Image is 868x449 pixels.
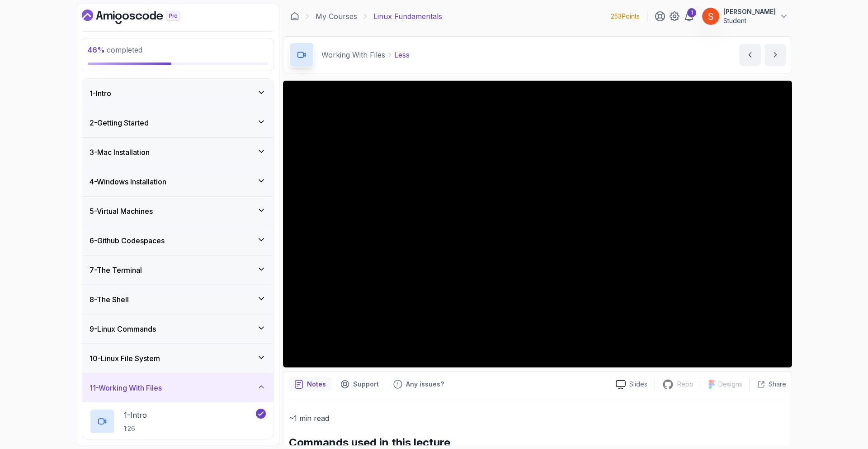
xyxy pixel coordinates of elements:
p: Share [769,380,786,389]
p: Less [394,49,410,60]
button: 6-Github Codespaces [82,226,273,255]
a: My Courses [316,11,357,22]
p: Student [723,16,776,25]
p: Notes [307,380,326,389]
button: 1-Intro1:26 [90,409,266,434]
button: 4-Windows Installation [82,167,273,196]
iframe: 4 - Less [283,81,792,367]
p: Working With Files [321,49,385,60]
h3: 7 - The Terminal [90,265,142,275]
p: 1 - Intro [124,410,147,420]
h3: 5 - Virtual Machines [90,206,153,217]
button: 8-The Shell [82,285,273,314]
div: 1 [687,8,696,17]
button: Share [750,380,786,389]
span: completed [88,45,142,54]
p: Repo [677,380,693,389]
h3: 8 - The Shell [90,294,129,305]
button: 10-Linux File System [82,344,273,373]
h3: 3 - Mac Installation [90,147,150,158]
button: 5-Virtual Machines [82,197,273,226]
h3: 1 - Intro [90,88,111,99]
button: 9-Linux Commands [82,314,273,343]
button: 11-Working With Files [82,373,273,402]
button: 2-Getting Started [82,108,273,137]
p: Any issues? [406,380,444,389]
button: next content [764,44,786,66]
h3: 11 - Working With Files [90,382,162,393]
p: Support [353,380,379,389]
button: user profile image[PERSON_NAME]Student [702,7,788,25]
img: user profile image [702,8,719,25]
h3: 4 - Windows Installation [90,176,166,187]
p: Designs [718,380,742,389]
p: [PERSON_NAME] [723,7,776,16]
a: Dashboard [82,10,201,24]
a: 1 [684,11,694,22]
p: Linux Fundamentals [373,11,442,22]
p: ~1 min read [289,412,786,425]
button: Support button [335,377,384,391]
h3: 2 - Getting Started [90,117,149,128]
button: 3-Mac Installation [82,138,273,167]
h3: 9 - Linux Commands [90,323,156,334]
button: 7-The Terminal [82,256,273,285]
p: Slides [629,380,647,389]
button: 1-Intro [82,79,273,108]
span: 46 % [88,45,105,54]
button: previous content [739,44,761,66]
p: 253 Points [611,12,640,21]
button: Feedback button [388,377,449,391]
p: 1:26 [124,424,147,433]
a: Slides [609,380,655,389]
h3: 10 - Linux File System [90,353,160,364]
a: Dashboard [290,12,299,21]
button: notes button [289,377,331,391]
h3: 6 - Github Codespaces [90,235,165,246]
